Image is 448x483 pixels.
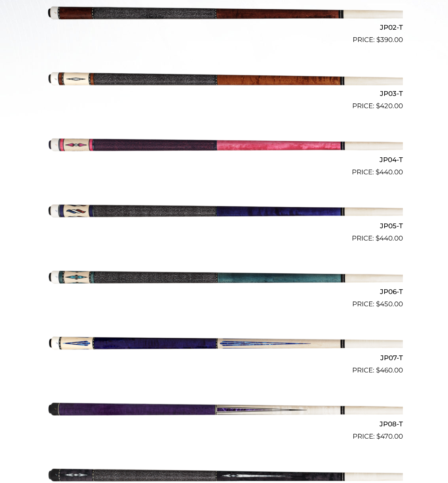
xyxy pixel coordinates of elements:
img: JP04-T [45,115,403,174]
span: $ [376,168,380,176]
bdi: 390.00 [376,36,403,44]
bdi: 470.00 [376,432,403,440]
a: JP07-T $460.00 [45,313,403,375]
span: $ [376,36,380,44]
bdi: 450.00 [376,300,403,308]
a: JP08-T $470.00 [45,379,403,441]
img: JP05-T [45,181,403,240]
span: $ [376,300,380,308]
span: $ [376,102,380,110]
a: JP06-T $450.00 [45,247,403,309]
span: $ [376,432,380,440]
bdi: 420.00 [376,102,403,110]
img: JP06-T [45,247,403,306]
bdi: 460.00 [376,366,403,374]
span: $ [376,234,380,242]
span: $ [376,366,380,374]
a: JP04-T $440.00 [45,115,403,177]
bdi: 440.00 [376,168,403,176]
a: JP05-T $440.00 [45,181,403,243]
img: JP08-T [45,379,403,438]
img: JP07-T [45,313,403,372]
img: JP03-T [45,48,403,108]
bdi: 440.00 [376,234,403,242]
a: JP03-T $420.00 [45,48,403,111]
